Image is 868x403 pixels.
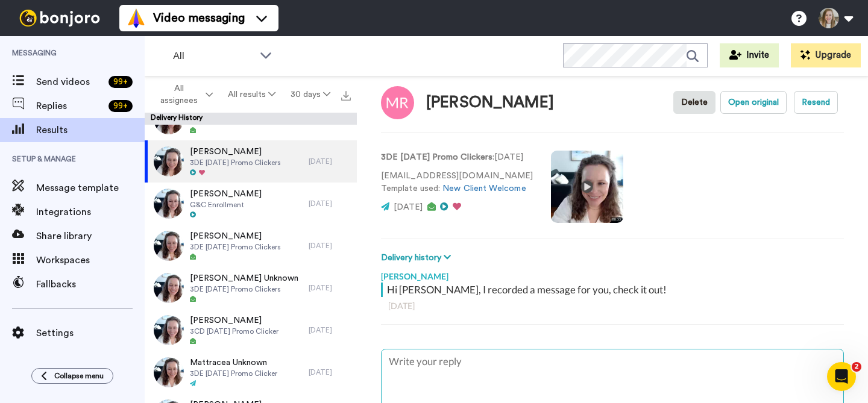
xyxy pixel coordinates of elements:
[381,86,414,119] img: Image of Megan Reilly
[341,91,351,101] img: export.svg
[190,242,281,252] span: 3DE [DATE] Promo Clickers
[426,94,554,111] div: [PERSON_NAME]
[283,84,338,105] button: 30 days
[309,283,351,293] div: [DATE]
[147,78,221,111] button: All assignees
[190,158,281,167] span: 3DE [DATE] Promo Clickers
[338,86,354,104] button: Export all results that match these filters now.
[154,231,184,261] img: 4fa9bea9-1f9c-408c-9681-ccbcf016e604-thumb.jpg
[154,273,184,303] img: 84e8ee66-1565-4618-8495-94853713e771-thumb.jpg
[190,284,298,294] span: 3DE [DATE] Promo Clickers
[36,229,145,243] span: Share library
[14,10,105,27] img: bj-logo-header-white.svg
[108,100,133,112] div: 99 +
[154,83,203,107] span: All assignees
[381,153,492,161] strong: 3DE [DATE] Promo Clickers
[154,315,184,345] img: b82ce739-0055-4193-8177-17e38363a672-thumb.jpg
[108,76,133,88] div: 99 +
[381,251,454,264] button: Delivery history
[36,123,145,137] span: Results
[145,309,357,351] a: [PERSON_NAME]3CD [DATE] Promo Clicker[DATE]
[173,49,254,63] span: All
[309,157,351,166] div: [DATE]
[36,75,104,89] span: Send videos
[190,314,278,326] span: [PERSON_NAME]
[36,205,145,219] span: Integrations
[394,203,423,211] span: [DATE]
[309,367,351,377] div: [DATE]
[36,181,145,195] span: Message template
[309,199,351,208] div: [DATE]
[154,146,184,177] img: 4448409d-6732-4b9d-a113-eb685190c282-thumb.jpg
[36,99,104,113] span: Replies
[190,357,277,369] span: Mattracea Unknown
[827,362,856,391] iframe: Intercom live chat
[381,151,533,164] p: : [DATE]
[145,113,357,125] div: Delivery History
[127,8,146,28] img: vm-color.svg
[381,170,533,195] p: [EMAIL_ADDRESS][DOMAIN_NAME] Template used:
[36,326,145,340] span: Settings
[387,283,841,297] div: Hi [PERSON_NAME], I recorded a message for you, check it out!
[791,43,861,67] button: Upgrade
[54,371,104,381] span: Collapse menu
[388,300,837,312] div: [DATE]
[190,146,281,158] span: [PERSON_NAME]
[153,10,245,27] span: Video messaging
[145,140,357,183] a: [PERSON_NAME]3DE [DATE] Promo Clickers[DATE]
[190,200,262,210] span: G&C Enrollment
[190,369,277,378] span: 3DE [DATE] Promo Clicker
[720,91,787,114] button: Open original
[852,362,861,372] span: 2
[145,351,357,393] a: Mattracea Unknown3DE [DATE] Promo Clicker[DATE]
[36,277,145,292] span: Fallbacks
[442,184,526,193] a: New Client Welcome
[673,91,715,114] button: Delete
[145,267,357,309] a: [PERSON_NAME] Unknown3DE [DATE] Promo Clickers[DATE]
[154,189,184,219] img: f5a2eca5-a197-4c10-9349-bd8bde535315-thumb.jpg
[190,326,278,336] span: 3CD [DATE] Promo Clicker
[190,188,262,200] span: [PERSON_NAME]
[309,325,351,335] div: [DATE]
[154,357,184,387] img: 3955e5a9-d868-4f9b-abc3-84e739eca106-thumb.jpg
[190,230,281,242] span: [PERSON_NAME]
[190,272,298,284] span: [PERSON_NAME] Unknown
[145,183,357,225] a: [PERSON_NAME]G&C Enrollment[DATE]
[36,253,145,267] span: Workspaces
[221,84,283,105] button: All results
[31,368,113,384] button: Collapse menu
[145,225,357,267] a: [PERSON_NAME]3DE [DATE] Promo Clickers[DATE]
[309,241,351,251] div: [DATE]
[381,264,844,283] div: [PERSON_NAME]
[794,91,838,114] button: Resend
[720,43,779,67] button: Invite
